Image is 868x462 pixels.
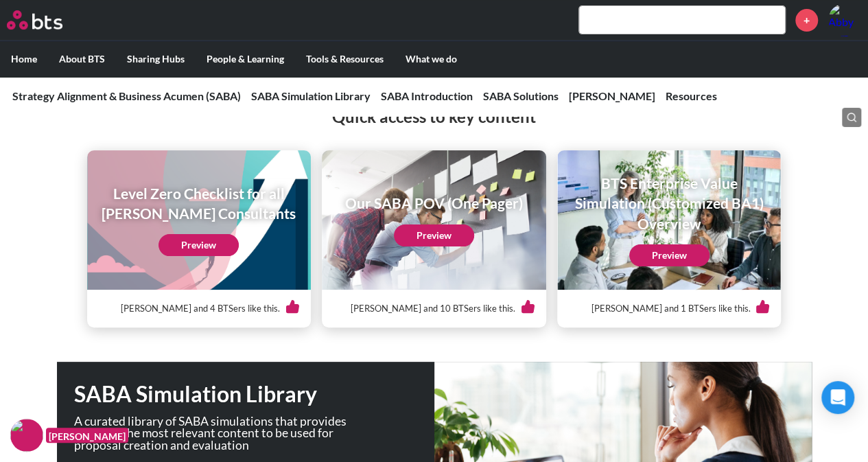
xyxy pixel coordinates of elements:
div: Open Intercom Messenger [821,381,854,414]
a: Preview [159,234,239,256]
a: Preview [394,224,474,246]
a: Preview [629,244,709,266]
label: What we do [395,41,468,77]
div: [PERSON_NAME] and 10 BTSers like this. [333,290,535,327]
img: F [10,419,43,452]
label: About BTS [48,41,116,77]
a: [PERSON_NAME] [569,89,655,102]
label: Tools & Resources [295,41,395,77]
div: [PERSON_NAME] and 1 BTSers like this. [568,290,771,327]
h1: BTS Enterprise Value Simulation (Customized BA1) Overview [567,173,772,233]
a: Profile [828,3,861,36]
a: + [795,9,818,32]
h1: SABA Simulation Library [74,379,434,410]
a: SABA Solutions [483,89,559,102]
p: A curated library of SABA simulations that provides ideas for the most relevant content to be use... [74,415,362,452]
a: SABA Introduction [381,89,473,102]
h1: Our SABA POV (One Pager) [345,193,523,213]
a: SABA Simulation Library [251,89,371,102]
h1: Level Zero Checklist for all [PERSON_NAME] Consultants [97,183,302,224]
label: Sharing Hubs [116,41,196,77]
img: Abby Terry [828,3,861,36]
a: Resources [666,89,717,102]
div: [PERSON_NAME] and 4 BTSers like this. [98,290,301,327]
a: Strategy Alignment & Business Acumen (SABA) [12,89,241,102]
img: BTS Logo [7,10,62,30]
figcaption: [PERSON_NAME] [46,428,128,443]
a: Go home [7,10,88,30]
label: People & Learning [196,41,295,77]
